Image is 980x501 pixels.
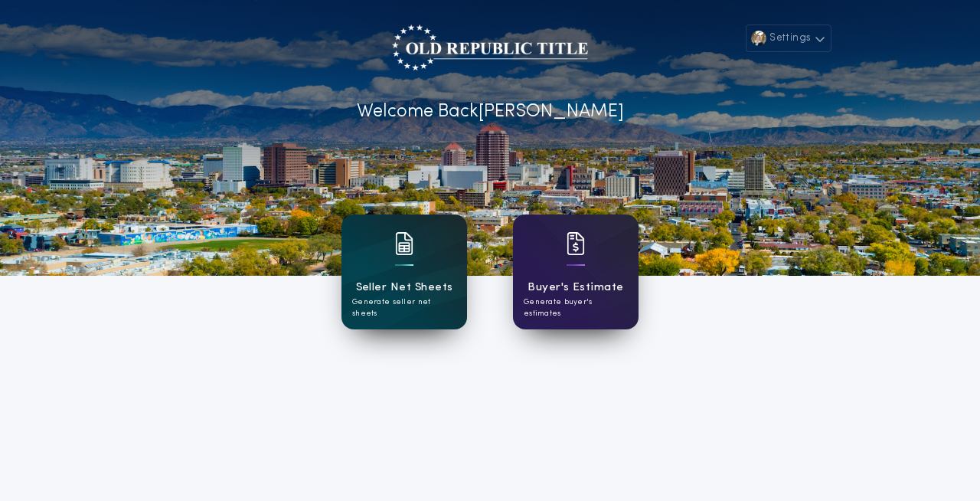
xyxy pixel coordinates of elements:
[746,25,831,52] button: Settings
[392,25,588,70] img: account-logo
[513,214,639,329] a: card iconBuyer's EstimateGenerate buyer's estimates
[528,279,623,296] h1: Buyer's Estimate
[352,296,456,319] p: Generate seller net sheets
[524,296,628,319] p: Generate buyer's estimates
[567,232,585,255] img: card icon
[751,31,766,46] img: user avatar
[341,214,467,329] a: card iconSeller Net SheetsGenerate seller net sheets
[395,232,413,255] img: card icon
[356,279,453,296] h1: Seller Net Sheets
[357,98,624,126] p: Welcome Back [PERSON_NAME]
